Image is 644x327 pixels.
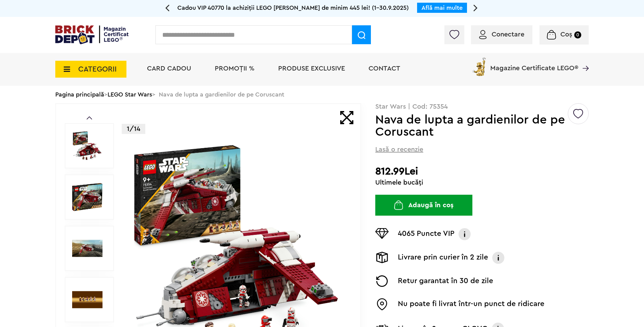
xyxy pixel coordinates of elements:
h1: Nava de lupta a gardienilor de pe Coruscant [375,114,567,138]
img: Puncte VIP [375,228,389,239]
span: Coș [560,31,572,38]
img: Nava de lupta a gardienilor de pe Coruscant [72,131,103,161]
a: LEGO Star Wars [108,91,152,98]
h2: 812.99Lei [375,165,589,178]
a: Magazine Certificate LEGO® [578,56,589,63]
a: PROMOȚII % [215,65,255,72]
img: Livrare [375,252,389,263]
img: Nava de lupta a gardienilor de pe Coruscant [72,182,103,212]
p: 1/14 [122,124,145,134]
span: CATEGORII [78,65,117,73]
a: Produse exclusive [278,65,345,72]
span: Lasă o recenzie [375,145,423,154]
img: Info livrare prin curier [492,252,505,264]
div: > > Nava de lupta a gardienilor de pe Coruscant [55,86,589,103]
a: Află mai multe [421,5,463,11]
span: Magazine Certificate LEGO® [490,56,578,72]
img: Info VIP [458,228,471,240]
p: Livrare prin curier în 2 zile [398,252,488,264]
span: Conectare [492,31,524,38]
div: Ultimele bucăți [375,179,589,186]
img: Nava de lupta a gardienilor de pe Coruscant LEGO 75354 [72,233,103,264]
img: Seturi Lego Nava de lupta a gardienilor de pe Coruscant [72,284,103,315]
a: Card Cadou [147,65,191,72]
small: 0 [574,31,581,38]
img: Returnare [375,275,389,287]
button: Adaugă în coș [375,195,472,216]
p: 4065 Puncte VIP [398,228,455,240]
p: Nu poate fi livrat într-un punct de ridicare [398,298,545,310]
a: Conectare [479,31,524,38]
p: Retur garantat în 30 de zile [398,275,493,287]
a: Contact [369,65,400,72]
a: Prev [87,116,92,119]
img: Easybox [375,298,389,310]
a: Pagina principală [55,91,104,98]
span: Cadou VIP 40770 la achiziții LEGO [PERSON_NAME] de minim 445 lei! (1-30.9.2025) [177,5,409,11]
p: Star Wars | Cod: 75354 [375,103,589,110]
